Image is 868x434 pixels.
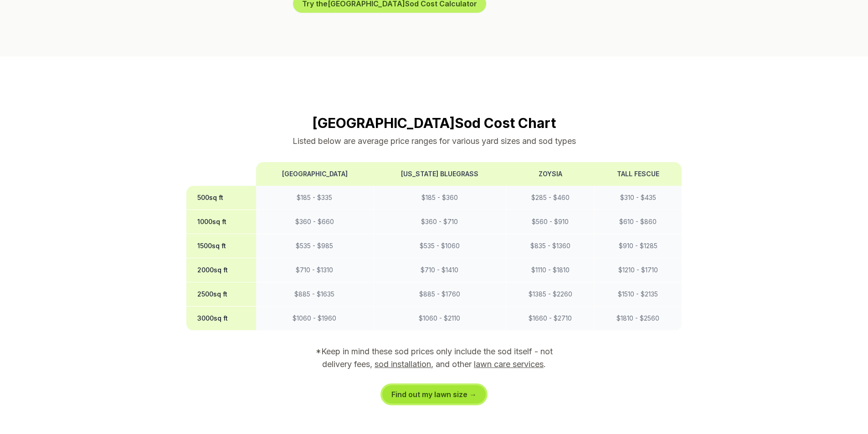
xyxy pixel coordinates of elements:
[373,258,506,282] td: $ 710 - $ 1410
[506,162,595,186] th: Zoysia
[256,162,373,186] th: [GEOGRAPHIC_DATA]
[256,282,373,306] td: $ 885 - $ 1635
[474,359,544,369] a: lawn care services
[373,234,506,258] td: $ 535 - $ 1060
[303,345,565,371] p: *Keep in mind these sod prices only include the sod itself - not delivery fees, , and other .
[186,306,257,331] th: 3000 sq ft
[186,282,257,306] th: 2500 sq ft
[373,282,506,306] td: $ 885 - $ 1760
[595,162,682,186] th: Tall Fescue
[595,234,682,258] td: $ 910 - $ 1285
[595,258,682,282] td: $ 1210 - $ 1710
[506,210,595,234] td: $ 560 - $ 910
[382,385,486,403] a: Find out my lawn size →
[186,234,257,258] th: 1500 sq ft
[186,115,682,131] h2: [GEOGRAPHIC_DATA] Sod Cost Chart
[595,210,682,234] td: $ 610 - $ 860
[186,258,257,282] th: 2000 sq ft
[373,210,506,234] td: $ 360 - $ 710
[256,210,373,234] td: $ 360 - $ 660
[373,162,506,186] th: [US_STATE] Bluegrass
[373,306,506,331] td: $ 1060 - $ 2110
[256,306,373,331] td: $ 1060 - $ 1960
[595,306,682,331] td: $ 1810 - $ 2560
[595,186,682,210] td: $ 310 - $ 435
[506,186,595,210] td: $ 285 - $ 460
[506,306,595,331] td: $ 1660 - $ 2710
[256,186,373,210] td: $ 185 - $ 335
[595,282,682,306] td: $ 1510 - $ 2135
[506,282,595,306] td: $ 1385 - $ 2260
[256,234,373,258] td: $ 535 - $ 985
[506,258,595,282] td: $ 1110 - $ 1810
[506,234,595,258] td: $ 835 - $ 1360
[186,210,257,234] th: 1000 sq ft
[373,186,506,210] td: $ 185 - $ 360
[186,186,257,210] th: 500 sq ft
[186,135,682,148] p: Listed below are average price ranges for various yard sizes and sod types
[256,258,373,282] td: $ 710 - $ 1310
[375,359,431,369] a: sod installation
